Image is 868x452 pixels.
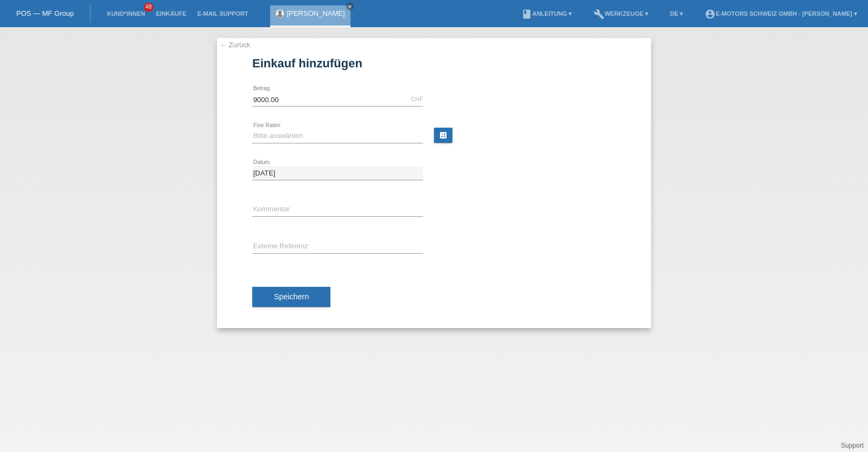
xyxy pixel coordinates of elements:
[699,10,863,17] a: account_circleE-Motors Schweiz GmbH - [PERSON_NAME] ▾
[841,442,864,449] a: Support
[16,9,74,17] a: POS — MF Group
[516,10,577,17] a: bookAnleitung ▾
[665,10,688,17] a: DE ▾
[434,128,452,143] a: calculate
[346,3,354,10] a: close
[274,292,309,301] span: Speichern
[101,10,150,17] a: Kund*innen
[705,9,716,20] i: account_circle
[593,9,604,20] i: build
[192,10,254,17] a: E-Mail Support
[220,41,250,49] a: ← Zurück
[411,96,423,102] div: CHF
[347,4,353,9] i: close
[588,10,654,17] a: buildWerkzeuge ▾
[252,56,616,70] h1: Einkauf hinzufügen
[439,131,448,140] i: calculate
[521,9,532,20] i: book
[252,287,330,307] button: Speichern
[287,9,345,17] a: [PERSON_NAME]
[144,3,154,12] span: 48
[150,10,192,17] a: Einkäufe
